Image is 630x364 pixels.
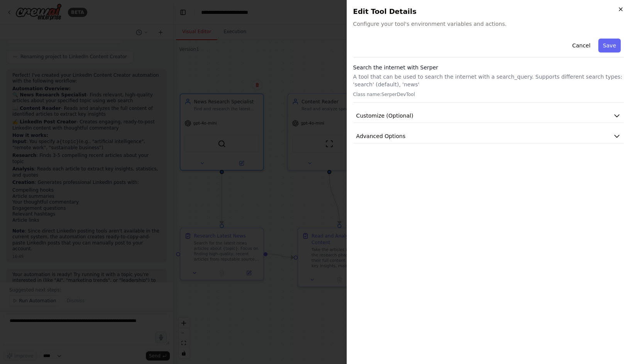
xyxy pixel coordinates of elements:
[353,20,624,28] span: Configure your tool's environment variables and actions.
[567,39,595,52] button: Cancel
[353,6,624,17] h2: Edit Tool Details
[353,73,624,88] p: A tool that can be used to search the internet with a search_query. Supports different search typ...
[353,109,624,123] button: Customize (Optional)
[356,112,413,120] span: Customize (Optional)
[356,132,406,140] span: Advanced Options
[598,39,621,52] button: Save
[353,64,624,71] h3: Search the internet with Serper
[353,129,624,143] button: Advanced Options
[353,91,624,98] p: Class name: SerperDevTool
